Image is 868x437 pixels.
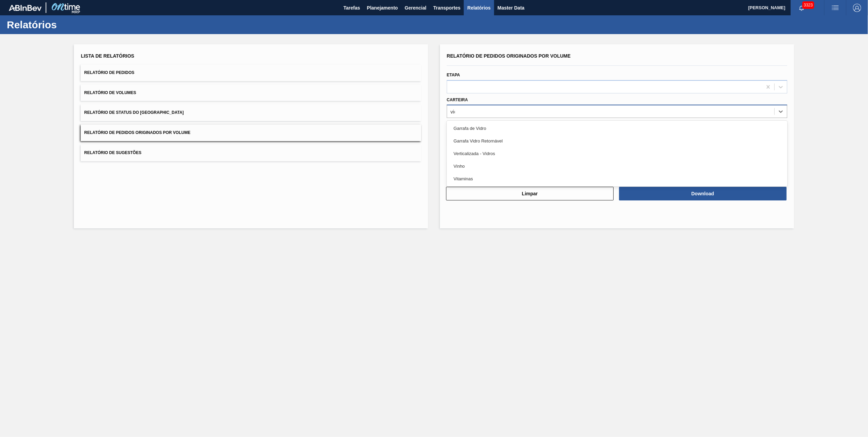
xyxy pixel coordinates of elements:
button: Download [619,187,787,200]
span: Master Data [498,4,524,12]
button: Relatório de Volumes [81,85,421,101]
div: Garrafa de Vidro [447,122,787,135]
span: Tarefas [344,4,360,12]
span: Relatórios [467,4,490,12]
label: Etapa [447,73,460,77]
img: TNhmsLtSVTkK8tSr43FrP2fwEKptu5GPRR3wAAAABJRU5ErkJggg== [9,5,42,11]
span: Lista de Relatórios [81,53,134,59]
h1: Relatórios [7,21,128,29]
span: Relatório de Pedidos Originados por Volume [447,53,571,59]
span: 3323 [802,1,814,9]
div: Verticalizada - Vidros [447,147,787,160]
div: Vitaminas [447,172,787,185]
button: Relatório de Pedidos [81,64,421,81]
img: userActions [831,4,839,12]
span: Relatório de Pedidos [84,70,134,75]
span: Relatório de Pedidos Originados por Volume [84,130,190,135]
div: Garrafa Vidro Retornável [447,135,787,147]
button: Notificações [791,3,812,13]
label: Carteira [447,97,468,102]
img: Logout [853,4,861,12]
button: Relatório de Sugestões [81,145,421,161]
span: Transportes [433,4,460,12]
span: Relatório de Volumes [84,90,136,95]
button: Relatório de Pedidos Originados por Volume [81,124,421,141]
button: Limpar [446,187,614,200]
span: Gerencial [405,4,427,12]
span: Relatório de Sugestões [84,150,141,155]
span: Relatório de Status do [GEOGRAPHIC_DATA] [84,110,184,115]
button: Relatório de Status do [GEOGRAPHIC_DATA] [81,104,421,121]
div: Vinho [447,160,787,172]
span: Planejamento [367,4,398,12]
